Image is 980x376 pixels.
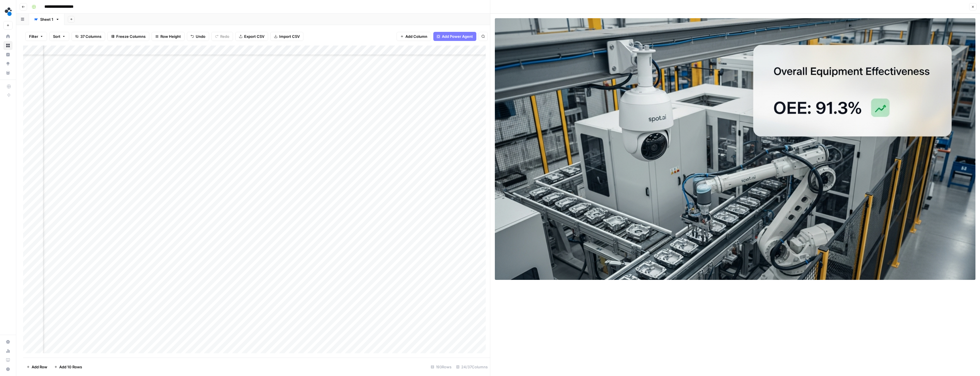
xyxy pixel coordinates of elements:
[235,32,268,41] button: Export CSV
[220,34,229,39] span: Redo
[442,34,473,39] span: Add Power Agent
[211,32,233,41] button: Redo
[244,34,264,39] span: Export CSV
[433,32,476,41] button: Add Power Agent
[270,32,303,41] button: Import CSV
[3,50,13,59] a: Insights
[3,32,13,41] a: Home
[59,364,82,370] span: Add 10 Rows
[49,32,69,41] button: Sort
[80,34,101,39] span: 37 Columns
[72,32,105,41] button: 37 Columns
[397,32,431,41] button: Add Column
[3,356,13,365] a: Learning Hub
[196,34,205,39] span: Undo
[3,337,13,346] a: Settings
[29,34,38,39] span: Filter
[3,59,13,68] a: Opportunities
[32,364,47,370] span: Add Row
[53,34,60,39] span: Sort
[107,32,149,41] button: Freeze Columns
[40,16,53,22] div: Sheet 1
[187,32,209,41] button: Undo
[495,18,975,280] img: Row/Cell
[116,34,146,39] span: Freeze Columns
[152,32,185,41] button: Row Height
[428,362,454,371] div: 193 Rows
[3,68,13,77] a: Your Data
[3,346,13,356] a: Usage
[29,14,64,25] a: Sheet 1
[25,32,47,41] button: Filter
[160,34,181,39] span: Row Height
[3,7,14,17] img: spot.ai Logo
[51,362,85,371] button: Add 10 Rows
[454,362,490,371] div: 24/37 Columns
[3,41,13,50] a: Browse
[279,34,300,39] span: Import CSV
[3,365,13,374] button: Help + Support
[405,34,427,39] span: Add Column
[3,5,13,19] button: Workspace: spot.ai
[23,362,51,371] button: Add Row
